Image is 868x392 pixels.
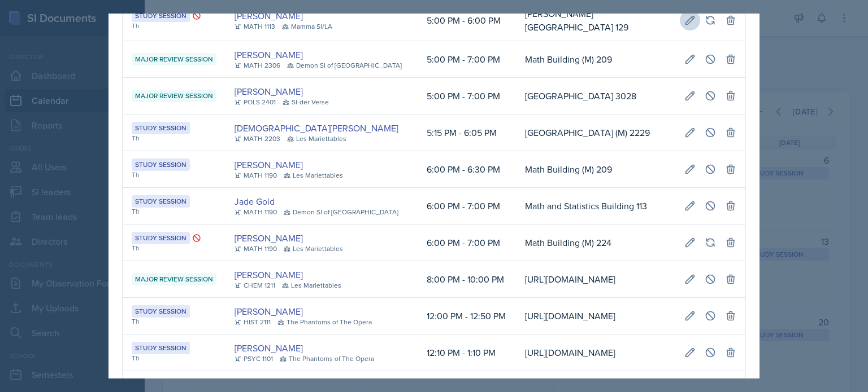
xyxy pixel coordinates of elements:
a: [PERSON_NAME] [235,341,303,355]
td: Math Building (M) 224 [516,224,675,261]
div: Les Mariettables [287,134,346,144]
a: [PERSON_NAME] [235,85,303,98]
td: 6:00 PM - 6:30 PM [418,151,516,188]
a: [PERSON_NAME] [235,268,303,281]
td: 6:00 PM - 7:00 PM [418,188,516,224]
div: SI-der Verse [283,97,329,107]
div: Demon SI of [GEOGRAPHIC_DATA] [287,60,402,71]
div: Th [132,133,216,143]
div: HIST 2111 [235,317,271,327]
div: MATH 2203 [235,134,280,144]
div: CHEM 1211 [235,280,275,290]
td: [GEOGRAPHIC_DATA] (M) 2229 [516,114,675,151]
div: Th [132,170,216,180]
div: Study Session [132,232,190,244]
div: Major Review Session [132,273,216,285]
div: MATH 1113 [235,21,275,32]
td: 5:00 PM - 7:00 PM [418,41,516,78]
a: [PERSON_NAME] [235,231,303,245]
td: 5:00 PM - 7:00 PM [418,78,516,114]
div: Th [132,243,216,253]
div: MATH 1190 [235,170,277,180]
a: [PERSON_NAME] [235,48,303,61]
div: Study Session [132,158,190,171]
td: Math Building (M) 209 [516,41,675,78]
div: MATH 1190 [235,244,277,254]
div: Study Session [132,195,190,208]
a: [PERSON_NAME] [235,378,303,391]
div: Les Mariettables [284,244,343,254]
div: Th [132,353,216,363]
div: Study Session [132,10,190,22]
a: [PERSON_NAME] [235,158,303,171]
td: [URL][DOMAIN_NAME] [516,334,675,371]
a: [DEMOGRAPHIC_DATA][PERSON_NAME] [235,121,398,135]
div: Th [132,206,216,217]
td: Math Building (M) 209 [516,151,675,188]
a: Jade Gold [235,195,275,208]
td: [GEOGRAPHIC_DATA] 3028 [516,78,675,114]
div: MATH 2306 [235,60,280,71]
div: Major Review Session [132,90,216,102]
div: Study Session [132,342,190,354]
div: MATH 1190 [235,207,277,217]
a: [PERSON_NAME] [235,9,303,23]
div: Mamma SI/LA [282,21,332,32]
div: Major Review Session [132,53,216,65]
div: Demon SI of [GEOGRAPHIC_DATA] [284,207,398,217]
div: The Phantoms of The Opera [277,317,372,327]
td: 6:00 PM - 7:00 PM [418,224,516,261]
div: Les Mariettables [282,280,341,290]
div: Th [132,316,216,327]
div: Study Session [132,305,190,318]
div: Th [132,21,216,31]
div: PSYC 1101 [235,354,273,364]
td: 5:15 PM - 6:05 PM [418,114,516,151]
td: [URL][DOMAIN_NAME] [516,298,675,334]
div: The Phantoms of The Opera [280,354,374,364]
div: POLS 2401 [235,97,276,107]
td: 8:00 PM - 10:00 PM [418,261,516,298]
td: [URL][DOMAIN_NAME] [516,261,675,298]
td: Math and Statistics Building 113 [516,188,675,224]
td: 12:00 PM - 12:50 PM [418,298,516,334]
div: Les Mariettables [284,170,343,180]
a: [PERSON_NAME] [235,305,303,318]
div: Study Session [132,122,190,134]
td: 12:10 PM - 1:10 PM [418,334,516,371]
